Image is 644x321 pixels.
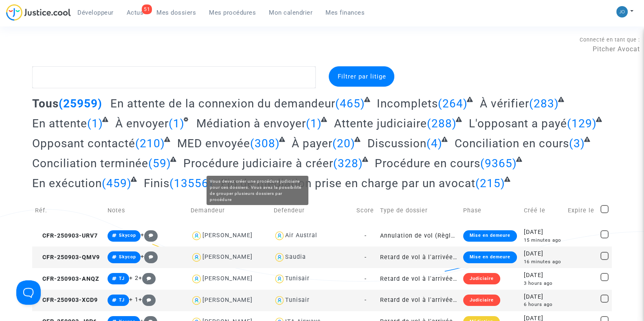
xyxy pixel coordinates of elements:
[77,9,114,16] span: Développeur
[365,232,367,239] span: -
[524,280,562,287] div: 3 hours ago
[463,273,500,284] div: Judiciaire
[188,196,271,225] td: Demandeur
[334,117,427,130] span: Attente judiciaire
[202,275,253,282] div: [PERSON_NAME]
[524,249,562,258] div: [DATE]
[565,196,598,225] td: Expire le
[209,9,256,16] span: Mes procédures
[202,253,253,260] div: [PERSON_NAME]
[144,177,169,190] span: Finis
[337,73,386,80] span: Filtrer par litige
[567,117,596,130] span: (129)
[87,117,103,130] span: (1)
[377,290,460,311] td: Retard de vol à l'arrivée (Règlement CE n°261/2004)
[119,297,125,303] span: TJ
[32,177,102,190] span: En exécution
[463,230,517,242] div: Mise en demeure
[524,271,562,280] div: [DATE]
[119,276,125,281] span: TJ
[16,280,41,305] iframe: Help Scout Beacon - Open
[454,137,569,150] span: Conciliation en cours
[138,296,156,303] span: +
[319,7,371,19] a: Mes finances
[325,9,365,16] span: Mes finances
[480,157,517,170] span: (9365)
[196,117,306,130] span: Médiation à envoyer
[427,117,457,130] span: (288)
[191,251,202,263] img: icon-user.svg
[148,157,171,170] span: (59)
[169,177,213,190] span: (13556)
[202,232,253,239] div: [PERSON_NAME]
[332,137,355,150] span: (20)
[142,4,152,14] div: 51
[475,177,505,190] span: (215)
[529,97,559,110] span: (283)
[127,9,144,16] span: Actus
[202,297,253,304] div: [PERSON_NAME]
[365,297,367,304] span: -
[262,7,319,19] a: Mon calendrier
[438,97,468,110] span: (264)
[365,254,367,261] span: -
[285,275,310,282] div: Tunisair
[138,275,156,282] span: +
[183,157,333,170] span: Procédure judiciaire à créer
[569,137,585,150] span: (3)
[101,48,125,53] div: Mots-clés
[35,232,98,239] span: CFR-250903-URV7
[32,117,87,130] span: En attente
[274,273,286,285] img: icon-user.svg
[524,237,562,244] div: 15 minutes ago
[169,117,185,130] span: (1)
[616,6,628,17] img: 45a793c8596a0d21866ab9c5374b5e4b
[42,48,63,53] div: Domaine
[35,275,99,282] span: CFR-250903-ANQZ
[21,21,92,28] div: Domaine: [DOMAIN_NAME]
[524,301,562,308] div: 6 hours ago
[480,97,529,110] span: À vérifier
[377,196,460,225] td: Type de dossier
[377,268,460,290] td: Retard de vol à l'arrivée (hors UE - Convention de [GEOGRAPHIC_DATA])
[119,233,136,238] span: Skycop
[365,275,367,282] span: -
[377,247,460,268] td: Retard de vol à l'arrivée (Règlement CE n°261/2004)
[292,137,332,150] span: À payer
[191,273,202,285] img: icon-user.svg
[105,196,188,225] td: Notes
[460,196,521,225] td: Phase
[141,231,158,238] span: +
[32,137,135,150] span: Opposant contacté
[580,37,640,43] span: Connecté en tant que :
[335,97,365,110] span: (465)
[354,196,377,225] td: Score
[32,97,59,110] span: Tous
[468,117,567,130] span: L'opposant a payé
[191,295,202,306] img: icon-user.svg
[463,295,500,306] div: Judiciaire
[463,251,517,263] div: Mise en demeure
[367,137,426,150] span: Discussion
[23,13,40,20] div: v 4.0.25
[35,297,98,304] span: CFR-250903-XCD9
[375,157,480,170] span: Procédure en cours
[524,258,562,265] div: 16 minutes ago
[202,7,262,19] a: Mes procédures
[32,196,105,225] td: Réf.
[32,157,148,170] span: Conciliation terminée
[110,97,335,110] span: En attente de la connexion du demandeur
[71,7,120,19] a: Développeur
[141,253,158,260] span: +
[115,117,169,130] span: À envoyer
[269,9,312,16] span: Mon calendrier
[274,251,286,263] img: icon-user.svg
[156,9,196,16] span: Mes dossiers
[135,137,165,150] span: (210)
[377,97,438,110] span: Incomplets
[150,7,202,19] a: Mes dossiers
[191,230,202,242] img: icon-user.svg
[35,254,100,261] span: CFR-250903-QMV9
[129,275,138,282] span: + 2
[524,293,562,301] div: [DATE]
